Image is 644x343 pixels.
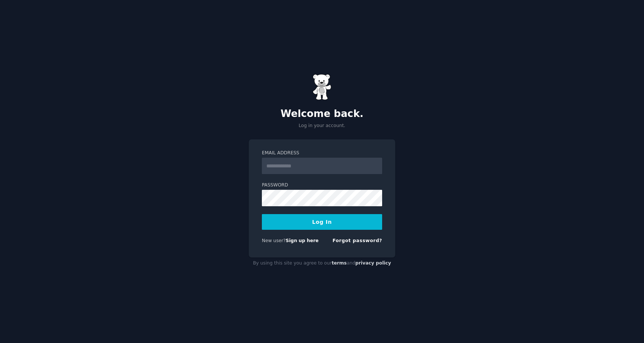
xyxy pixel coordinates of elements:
h2: Welcome back. [249,108,395,120]
a: Forgot password? [332,238,382,243]
a: terms [332,260,347,266]
span: New user? [262,238,286,243]
p: Log in your account. [249,123,395,129]
a: Sign up here [286,238,319,243]
img: Gummy Bear [313,74,331,100]
button: Log In [262,214,382,230]
div: By using this site you agree to our and [249,257,395,269]
label: Email Address [262,150,382,157]
a: privacy policy [355,260,391,266]
label: Password [262,182,382,189]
